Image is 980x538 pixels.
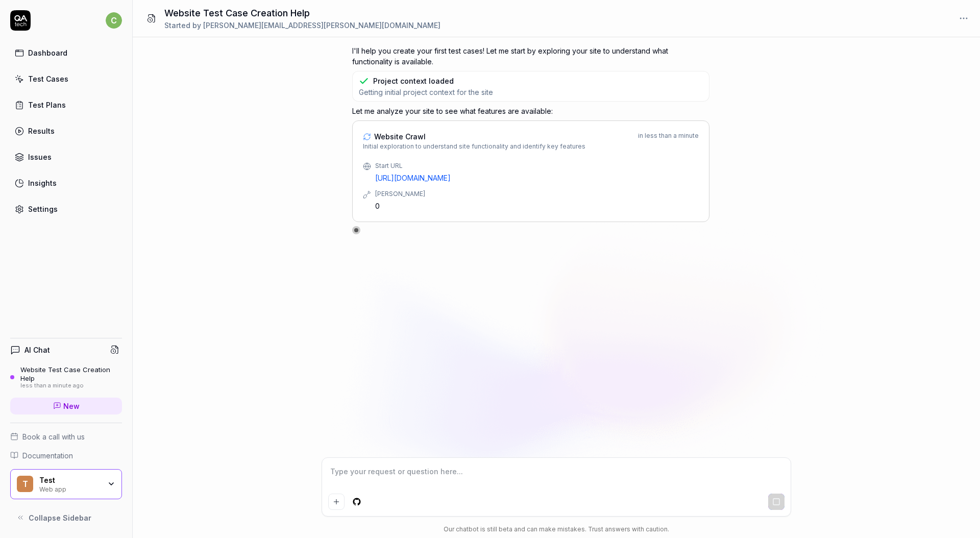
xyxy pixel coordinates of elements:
div: Results [28,126,55,136]
p: Let me analyze your site to see what features are available: [352,106,709,116]
div: less than a minute ago [20,382,122,389]
button: Collapse Sidebar [10,507,122,528]
a: Insights [10,173,122,193]
span: [PERSON_NAME][EMAIL_ADDRESS][PERSON_NAME][DOMAIN_NAME] [203,21,440,30]
span: Getting initial project context for the site [359,87,493,97]
div: Dashboard [28,47,67,58]
a: Settings [10,199,122,219]
button: c [106,10,122,31]
span: c [106,12,122,29]
div: [PERSON_NAME] [375,189,699,199]
h4: AI Chat [24,345,50,355]
div: 0 [375,201,699,211]
p: I'll help you create your first test cases! Let me start by exploring your site to understand wha... [352,45,709,67]
div: Start URL [375,161,699,170]
a: Test Cases [10,69,122,89]
span: Initial exploration to understand site functionality and identify key features [363,142,585,151]
span: New [63,401,80,411]
a: Test Plans [10,95,122,115]
h1: Website Test Case Creation Help [164,6,440,20]
div: Our chatbot is still beta and can make mistakes. Trust answers with caution. [322,525,791,534]
a: New [10,398,122,414]
a: Issues [10,147,122,167]
button: Add attachment [328,494,345,510]
a: Book a call with us [10,431,122,442]
div: Issues [28,152,52,162]
a: Documentation [10,450,122,461]
a: Results [10,121,122,141]
div: in less than a minute [638,131,699,151]
div: Test Plans [28,100,66,110]
button: TTestWeb app [10,469,122,500]
div: Project context loaded [373,76,454,86]
div: Insights [28,178,57,188]
div: Settings [28,204,58,214]
a: Dashboard [10,43,122,63]
a: Website Test Case Creation Helpless than a minute ago [10,365,122,389]
a: Website Crawl [363,131,585,142]
div: Test Cases [28,74,68,84]
span: T [17,476,33,492]
div: Website Test Case Creation Help [20,365,122,382]
span: Book a call with us [22,431,85,442]
div: Web app [39,484,101,493]
a: [URL][DOMAIN_NAME] [375,173,699,183]
span: Documentation [22,450,73,461]
span: Collapse Sidebar [29,512,91,523]
div: Started by [164,20,440,31]
div: Test [39,476,101,485]
span: Website Crawl [374,131,426,142]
